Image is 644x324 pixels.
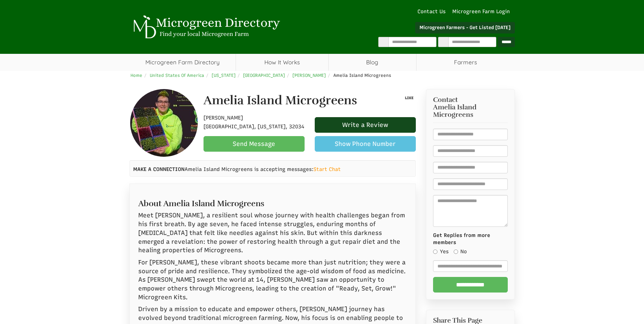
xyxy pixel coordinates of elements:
[489,39,492,44] i: Use Current Location
[404,96,413,100] span: LIKE
[243,73,285,78] a: [GEOGRAPHIC_DATA]
[313,166,341,173] a: Start Chat
[452,8,513,15] a: Microgreen Farm Login
[204,115,243,121] span: [PERSON_NAME]
[138,196,407,208] h2: About Amelia Island Microgreens
[402,94,416,102] button: LIKE
[129,160,416,177] div: Amelia Island Microgreens is accepting messages:
[138,259,406,301] span: For [PERSON_NAME], these vibrant shoots became more than just nutrition; they were a source of pr...
[433,248,449,255] label: Yes
[433,104,508,118] span: Amelia Island Microgreens
[204,124,304,130] span: [GEOGRAPHIC_DATA], [US_STATE], 32034
[292,73,326,78] a: [PERSON_NAME]
[204,136,305,152] a: Send Message
[204,94,357,107] h1: Amelia Island Microgreens
[129,15,282,39] img: Microgreen Directory
[212,73,236,78] a: [US_STATE]
[333,73,391,78] span: Amelia Island Microgreens
[130,89,198,157] img: Contact Amelia Island Microgreens
[130,73,142,78] a: Home
[433,250,437,254] input: Yes
[150,73,204,78] a: United States Of America
[416,54,515,71] span: Farmers
[414,8,449,15] a: Contact Us
[454,248,467,255] label: No
[454,250,458,254] input: No
[415,22,515,34] a: Microgreen Farmers - Get Listed [DATE]
[236,54,328,71] a: How It Works
[433,232,508,246] label: Get Replies from more members
[133,166,185,172] b: MAKE A CONNECTION
[329,54,416,71] a: Blog
[320,140,410,148] div: Show Phone Number
[138,212,405,254] span: Meet [PERSON_NAME], a resilient soul whose journey with health challenges began from his first br...
[433,96,508,118] h3: Contact
[315,117,416,133] a: Write a Review
[129,54,236,71] a: Microgreen Farm Directory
